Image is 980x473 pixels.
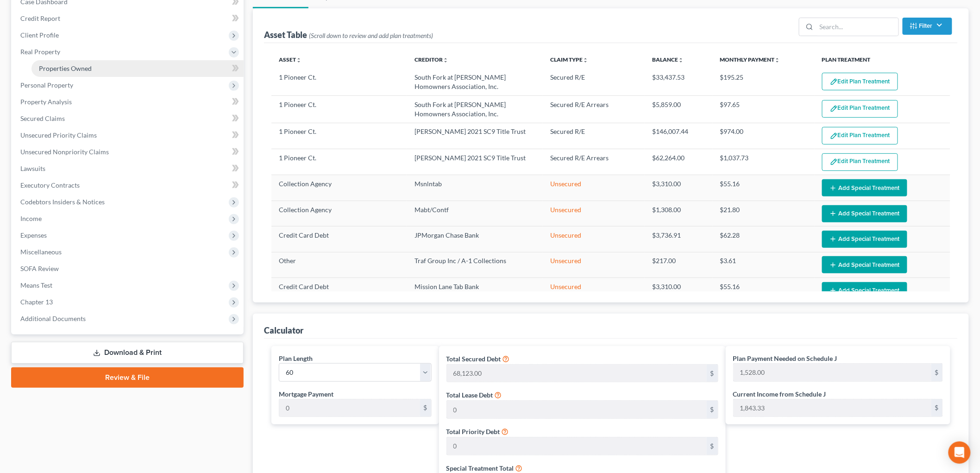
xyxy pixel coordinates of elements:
td: Collection Agency [271,175,407,201]
span: Income [20,214,42,222]
td: $1,037.73 [713,149,815,175]
td: $33,437.53 [645,69,713,96]
div: $ [931,399,942,417]
td: $55.16 [713,175,815,201]
td: $97.65 [713,96,815,123]
a: Lawsuits [13,160,244,177]
td: Secured R/E [543,69,645,96]
span: Additional Documents [20,315,86,322]
td: $5,859.00 [645,96,713,123]
span: Properties Owned [39,64,92,72]
label: Total Lease Debt [446,390,493,400]
td: South Fork at [PERSON_NAME] Homowners Association, Inc. [407,96,543,123]
span: Credit Report [20,14,60,22]
span: Personal Property [20,81,73,89]
td: Credit Card Debt [271,278,407,303]
td: 1 Pioneer Ct. [271,123,407,149]
span: Expenses [20,231,47,239]
input: Search... [817,18,898,36]
td: $1,308.00 [645,201,713,226]
input: 0.00 [279,399,420,417]
button: Add Special Treatment [822,231,907,248]
td: Collection Agency [271,201,407,226]
a: Creditorunfold_more [415,56,448,63]
button: Edit Plan Treatment [822,73,898,90]
td: $3,736.91 [645,227,713,252]
i: unfold_more [583,57,588,63]
div: $ [931,364,942,381]
button: Edit Plan Treatment [822,153,898,171]
td: $146,007.44 [645,123,713,149]
td: Traf Group Inc / A-1 Collections [407,252,543,277]
div: $ [707,401,718,418]
td: $62,264.00 [645,149,713,175]
td: Credit Card Debt [271,227,407,252]
td: [PERSON_NAME] 2021 SC9 Title Trust [407,149,543,175]
td: $3,310.00 [645,175,713,201]
span: Client Profile [20,31,59,39]
img: edit-pencil-c1479a1de80d8dea1e2430c2f745a3c6a07e9d7aa2eeffe225670001d78357a8.svg [830,105,838,113]
i: unfold_more [443,57,448,63]
td: $217.00 [645,252,713,277]
button: Add Special Treatment [822,282,907,299]
input: 0.00 [734,364,931,381]
button: Add Special Treatment [822,179,907,196]
label: Total Priority Debt [446,427,500,436]
div: Asset Table [264,29,433,40]
span: (Scroll down to review and add plan treatments) [309,32,433,39]
img: edit-pencil-c1479a1de80d8dea1e2430c2f745a3c6a07e9d7aa2eeffe225670001d78357a8.svg [830,158,838,166]
a: Review & File [11,367,244,388]
td: $3.61 [713,252,815,277]
i: unfold_more [296,57,302,63]
span: Chapter 13 [20,298,53,306]
div: $ [707,365,718,382]
a: Assetunfold_more [279,56,302,63]
div: Calculator [264,325,303,336]
td: Unsecured [543,227,645,252]
input: 0.00 [734,399,931,417]
td: Unsecured [543,201,645,226]
div: $ [707,437,718,455]
img: edit-pencil-c1479a1de80d8dea1e2430c2f745a3c6a07e9d7aa2eeffe225670001d78357a8.svg [830,132,838,140]
button: Edit Plan Treatment [822,127,898,145]
td: $21.80 [713,201,815,226]
span: SOFA Review [20,265,59,272]
input: 0.00 [447,365,707,382]
td: 1 Pioneer Ct. [271,69,407,96]
td: Unsecured [543,252,645,277]
a: Unsecured Priority Claims [13,127,244,144]
span: Means Test [20,281,52,289]
a: Unsecured Nonpriority Claims [13,144,244,160]
td: 1 Pioneer Ct. [271,96,407,123]
td: $55.16 [713,278,815,303]
a: Properties Owned [31,60,244,77]
td: Mission Lane Tab Bank [407,278,543,303]
label: Plan Length [279,353,313,363]
label: Plan Payment Needed on Schedule J [733,353,837,363]
button: Add Special Treatment [822,205,907,222]
td: Other [271,252,407,277]
a: Balanceunfold_more [652,56,684,63]
td: $3,310.00 [645,278,713,303]
a: Claim Typeunfold_more [550,56,588,63]
td: [PERSON_NAME] 2021 SC9 Title Trust [407,123,543,149]
a: Executory Contracts [13,177,244,194]
label: Mortgage Payment [279,389,333,399]
button: Add Special Treatment [822,256,907,273]
span: Miscellaneous [20,248,62,256]
td: Unsecured [543,175,645,201]
a: Property Analysis [13,94,244,110]
button: Filter [903,18,952,35]
span: Real Property [20,48,60,56]
a: SOFA Review [13,260,244,277]
span: Unsecured Nonpriority Claims [20,148,109,156]
td: $62.28 [713,227,815,252]
td: JPMorgan Chase Bank [407,227,543,252]
button: Edit Plan Treatment [822,100,898,118]
label: Total Secured Debt [446,354,501,364]
td: Unsecured [543,278,645,303]
td: Secured R/E Arrears [543,96,645,123]
td: 1 Pioneer Ct. [271,149,407,175]
a: Download & Print [11,342,244,364]
label: Special Treatment Total [446,463,514,473]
